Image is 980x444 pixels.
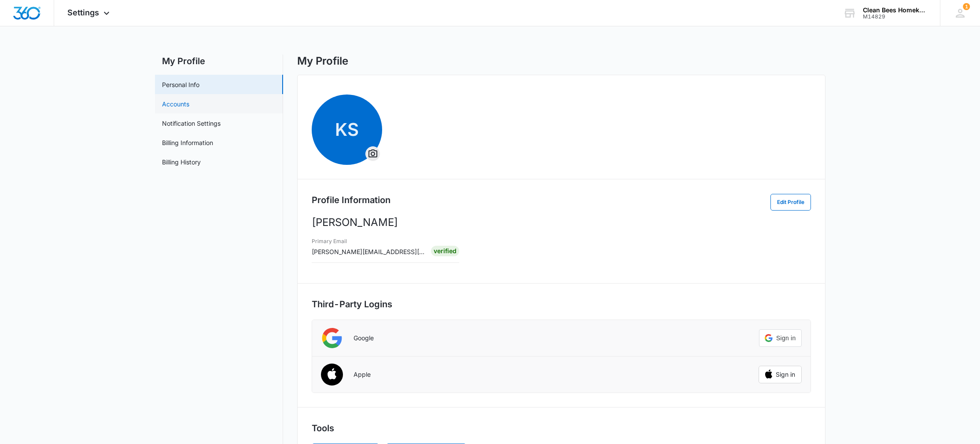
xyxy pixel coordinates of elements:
h1: My Profile [297,55,348,68]
img: Google [321,327,343,349]
button: Edit Profile [770,194,811,211]
h2: My Profile [155,55,283,68]
p: Apple [354,371,371,378]
img: Apple [315,359,348,392]
h2: Third-Party Logins [312,298,811,311]
a: Notification Settings [162,119,221,128]
a: Billing History [162,157,201,167]
a: Billing Information [162,138,213,147]
button: Overflow Menu [366,147,380,161]
p: Google [354,334,374,342]
span: KSOverflow Menu [312,95,382,165]
h2: Tools [312,422,811,435]
span: [PERSON_NAME][EMAIL_ADDRESS][DOMAIN_NAME] [312,248,468,255]
a: Personal Info [162,80,199,89]
p: [PERSON_NAME] [312,215,811,230]
span: Settings [67,8,99,17]
span: KS [312,95,382,165]
button: Sign in [759,366,802,383]
div: notifications count [963,3,970,10]
h2: Profile Information [312,193,391,207]
span: 1 [963,3,970,10]
div: Sign in [759,329,802,347]
div: account id [863,14,927,20]
span: Sign in [776,334,796,343]
div: Verified [431,246,459,256]
h3: Primary Email [312,237,425,245]
div: account name [863,7,927,14]
a: Accounts [162,99,189,109]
